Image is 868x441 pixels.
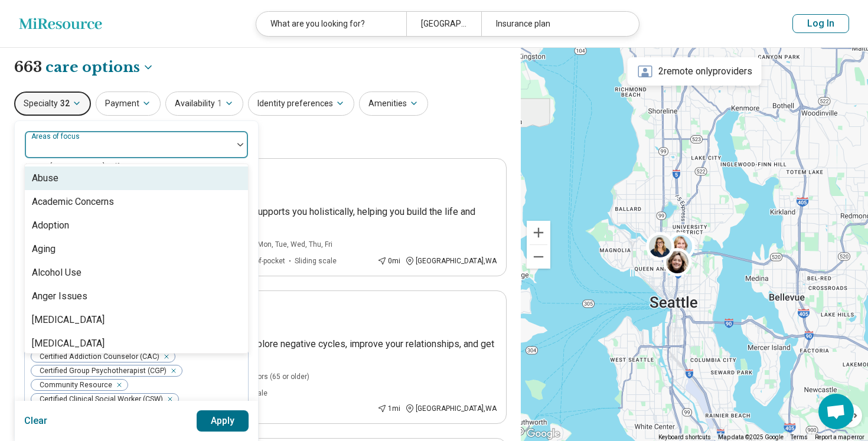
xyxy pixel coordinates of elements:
[406,12,481,36] div: [GEOGRAPHIC_DATA], [GEOGRAPHIC_DATA] 98195, [GEOGRAPHIC_DATA]
[24,410,48,432] button: Clear
[818,394,854,429] div: Open chat
[217,97,222,110] span: 1
[256,12,406,36] div: What are you looking for?
[165,92,243,116] button: Availability1
[45,57,140,77] span: care options
[31,394,167,405] span: Certified Clinical Social Worker (CSW)
[60,97,70,110] span: 32
[248,92,354,116] button: Identity preferences
[45,57,154,77] button: Care options
[791,434,808,440] a: Terms (opens in new tab)
[60,337,497,365] p: In working with me, you will be able to safely explore negative cycles, improve your relationship...
[527,221,550,244] button: Zoom in
[32,195,114,209] div: Academic Concerns
[718,434,784,440] span: Map data ©2025 Google
[242,256,285,266] span: Out-of-pocket
[31,351,163,362] span: Certified Addiction Counselor (CAC)
[32,266,81,280] div: Alcohol Use
[405,403,497,414] div: [GEOGRAPHIC_DATA] , WA
[359,92,428,116] button: Amenities
[197,410,249,432] button: Apply
[60,205,497,233] p: Together we can create a therapy process that supports you holistically, helping you build the li...
[792,14,849,33] button: Log In
[405,256,497,266] div: [GEOGRAPHIC_DATA] , WA
[32,171,58,185] div: Abuse
[377,256,400,266] div: 0 mi
[32,289,87,303] div: Anger Issues
[32,218,69,233] div: Adoption
[295,256,337,266] span: Sliding scale
[32,337,105,351] div: [MEDICAL_DATA]
[14,57,154,77] h1: 663
[32,313,105,327] div: [MEDICAL_DATA]
[32,242,56,256] div: Aging
[14,92,91,116] button: Specialty32
[31,380,116,391] span: Community Resource
[24,162,158,171] span: Anxiety, [MEDICAL_DATA], Self-Esteem, etc.
[481,12,631,36] div: Insurance plan
[237,239,332,250] span: Works Mon, Tue, Wed, Thu, Fri
[815,434,864,440] a: Report a map error
[377,403,400,414] div: 1 mi
[31,365,170,377] span: Certified Group Psychotherapist (CGP)
[527,245,550,269] button: Zoom out
[628,57,762,86] div: 2 remote only providers
[96,92,161,116] button: Payment
[31,132,82,141] label: Areas of focus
